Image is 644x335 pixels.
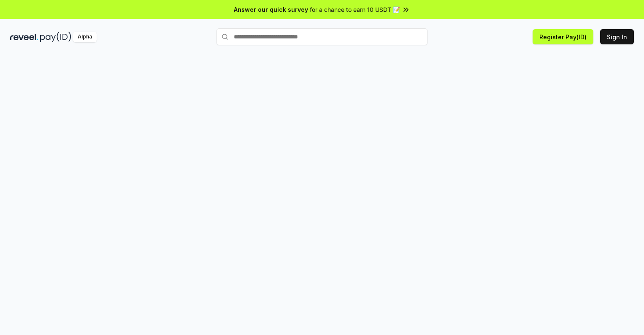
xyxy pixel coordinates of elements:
[40,32,71,42] img: pay_id
[234,5,308,14] span: Answer our quick survey
[533,29,593,44] button: Register Pay(ID)
[10,32,38,42] img: reveel_dark
[600,29,634,44] button: Sign In
[310,5,400,14] span: for a chance to earn 10 USDT 📝
[73,32,97,42] div: Alpha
